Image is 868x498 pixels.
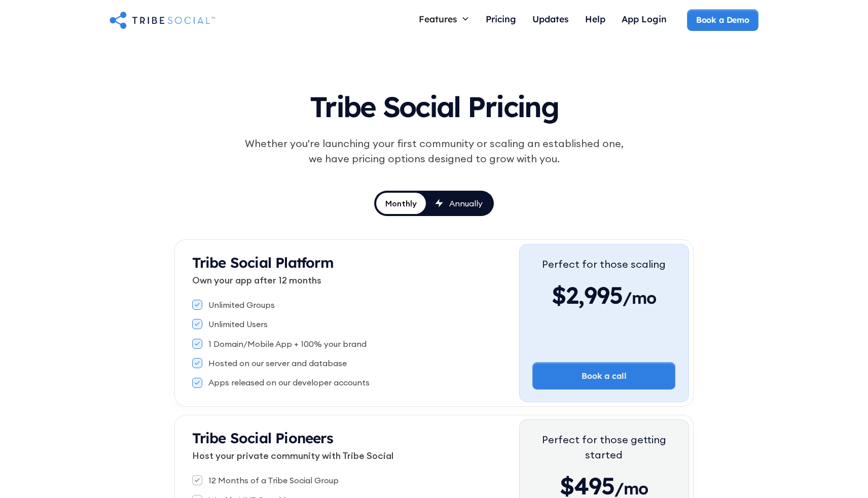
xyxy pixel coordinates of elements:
a: home [110,10,215,30]
div: Monthly [385,198,417,209]
div: Help [585,13,605,24]
div: Pricing [486,13,516,24]
div: Features [411,9,478,28]
div: Unlimited Users [208,318,268,330]
a: Book a Demo [687,9,758,30]
a: Help [577,9,613,31]
div: Whether you're launching your first community or scaling an established one, we have pricing opti... [239,136,629,166]
div: Perfect for those scaling [542,257,666,272]
p: Host your private community with Tribe Social [192,449,519,463]
div: 1 Domain/Mobile App + 100% your brand [208,338,367,349]
strong: Tribe Social Platform [192,254,334,271]
p: Own your app after 12 months [192,273,519,287]
span: /mo [623,288,657,313]
a: App Login [613,9,675,31]
div: App Login [622,13,667,24]
div: $2,995 [542,280,666,310]
strong: Tribe Social Pioneers [192,429,333,447]
div: Apps released on our developer accounts [208,377,370,388]
h1: Tribe Social Pricing [199,81,669,128]
div: Features [419,13,457,24]
div: Annually [449,198,483,209]
div: Unlimited Groups [208,299,275,310]
a: Updates [524,9,577,31]
div: Hosted on our server and database [208,358,347,369]
div: Perfect for those getting started [532,432,675,463]
div: 12 Months of a Tribe Social Group [208,475,339,486]
a: Book a call [532,362,675,389]
a: Pricing [478,9,524,31]
div: Updates [532,13,569,24]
